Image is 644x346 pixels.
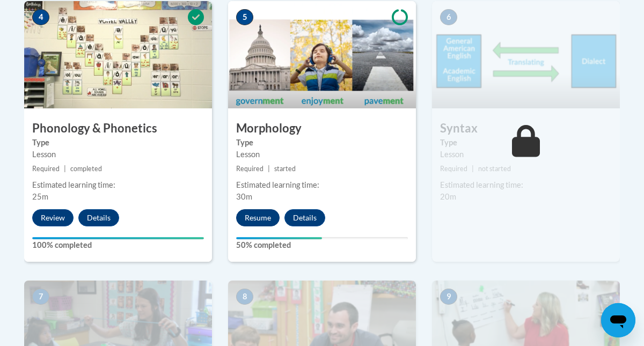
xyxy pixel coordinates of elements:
[440,165,467,173] span: Required
[432,120,620,137] h3: Syntax
[64,165,66,173] span: |
[440,179,612,191] div: Estimated learning time:
[236,165,264,173] span: Required
[440,9,457,25] span: 6
[236,192,252,201] span: 30m
[432,1,620,108] img: Course Image
[236,137,408,149] label: Type
[32,137,204,149] label: Type
[284,209,325,226] button: Details
[440,192,456,201] span: 20m
[24,1,212,108] img: Course Image
[32,165,60,173] span: Required
[70,165,102,173] span: completed
[32,209,74,226] button: Review
[236,149,408,160] div: Lesson
[32,192,48,201] span: 25m
[274,165,296,173] span: started
[268,165,270,173] span: |
[440,149,612,160] div: Lesson
[236,179,408,191] div: Estimated learning time:
[236,237,322,239] div: Your progress
[440,137,612,149] label: Type
[24,120,212,137] h3: Phonology & Phonetics
[32,289,49,305] span: 7
[236,9,253,25] span: 5
[440,289,457,305] span: 9
[236,209,280,226] button: Resume
[601,303,635,337] iframe: Button to launch messaging window
[478,165,511,173] span: not started
[32,239,204,251] label: 100% completed
[228,120,416,137] h3: Morphology
[236,289,253,305] span: 8
[32,9,49,25] span: 4
[236,239,408,251] label: 50% completed
[228,1,416,108] img: Course Image
[32,237,204,239] div: Your progress
[32,179,204,191] div: Estimated learning time:
[32,149,204,160] div: Lesson
[472,165,474,173] span: |
[78,209,119,226] button: Details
